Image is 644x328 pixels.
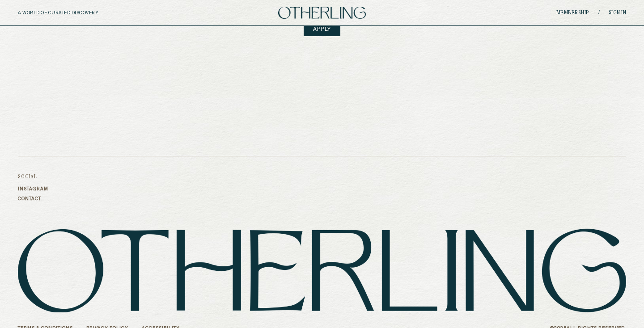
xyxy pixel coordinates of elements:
span: / [598,9,600,16]
a: Instagram [18,186,48,192]
a: Sign in [609,10,627,16]
a: Apply [304,23,340,36]
img: logo [18,228,626,312]
img: logo [278,7,366,19]
a: Membership [556,10,589,16]
a: Contact [18,196,48,202]
h5: A WORLD OF CURATED DISCOVERY. [18,10,138,16]
h3: Social [18,174,48,180]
